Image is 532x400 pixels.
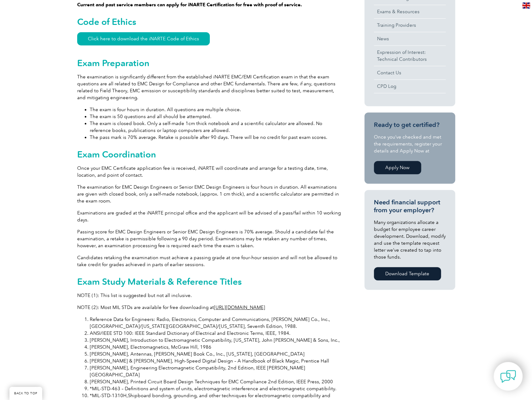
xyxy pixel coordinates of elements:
[374,198,446,214] h3: Need financial support from your employer?
[77,254,342,268] p: Candidates retaking the examination must achieve a passing grade at one four-hour session and wil...
[77,73,342,101] p: The examination is significantly different from the established iNARTE EMC/EMI Certification exam...
[500,369,516,384] img: contact-chat.png
[90,357,342,364] li: [PERSON_NAME] & [PERSON_NAME], High-Speed Digital Design – A Handbook of Black Magic, Prentice Hall
[90,337,342,344] li: [PERSON_NAME], Introduction to Electromagnetic Compatibility, [US_STATE], John [PERSON_NAME] & So...
[90,364,342,378] li: [PERSON_NAME], Engineering Electromagnetic Compatibility, 2nd Edition, IEEE [PERSON_NAME][GEOGRAP...
[90,330,342,337] li: ANSI/IEEE STD 100: IEEE Standard Dictionary of Electrical and Electronic Terms, IEEE, 1984.
[77,149,342,159] h2: Exam Coordination
[77,304,342,311] p: NOTE (2): Most MIL STDs are available for free downloading at
[374,66,446,79] a: Contact Us
[522,3,530,9] img: en
[77,32,210,45] a: Click here to download the iNARTE Code of Ethics
[90,316,342,330] li: Reference Data for Engineers: Radio, Electronics, Computer and Communications, [PERSON_NAME] Co.,...
[77,209,342,223] p: Examinations are graded at the iNARTE principal office and the applicant will be advised of a pas...
[374,134,446,154] p: Once you’ve checked and met the requirements, register your details and Apply Now at
[90,106,342,113] li: The exam is four hours in duration. All questions are multiple choice.
[9,387,42,400] a: BACK TO TOP
[374,19,446,32] a: Training Providers
[374,121,446,129] h3: Ready to get certified?
[90,120,342,134] li: The exam is closed book. Only a self-made 1cm thick notebook and a scientific calculator are allo...
[90,113,342,120] li: The exam is 50 questions and all should be attempted.
[90,351,342,357] li: [PERSON_NAME], Antennas, [PERSON_NAME] Book Co., Inc., [US_STATE], [GEOGRAPHIC_DATA]
[374,32,446,45] a: News
[77,277,342,287] h2: Exam Study Materials & Reference Titles
[374,5,446,18] a: Exams & Resources
[77,184,342,204] p: The examination for EMC Design Engineers or Senior EMC Design Engineers is four hours in duration...
[77,228,342,249] p: Passing score for EMC Design Engineers or Senior EMC Design Engineers is 70% average. Should a ca...
[77,2,302,8] strong: Current and past service members can apply for iNARTE Certification for free with proof of service.
[374,219,446,260] p: Many organizations allocate a budget for employee career development. Download, modify and use th...
[214,305,265,310] a: [URL][DOMAIN_NAME]
[90,344,342,351] li: [PERSON_NAME], Electromagnetics, McGraw Hill, 1986
[374,80,446,93] a: CPD Log
[77,58,342,68] h2: Exam Preparation
[77,292,342,299] p: NOTE (1): This list is suggested but not all inclusive.
[90,385,342,392] li: *MIL-STD-463 – Definitions and system of units, electromagnetic interference and electromagnetic ...
[77,17,342,27] h2: Code of Ethics
[374,161,421,174] a: Apply Now
[374,46,446,66] a: Expression of Interest:Technical Contributors
[90,134,342,141] li: The pass mark is 70% average. Retake is possible after 90 days. There will be no credit for past ...
[77,165,342,179] p: Once your EMC Certificate application fee is received, iNARTE will coordinate and arrange for a t...
[374,267,441,280] a: Download Template
[90,378,342,385] li: [PERSON_NAME], Printed Circuit Board Design Techniques for EMC Compliance 2nd Edition, IEEE Press...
